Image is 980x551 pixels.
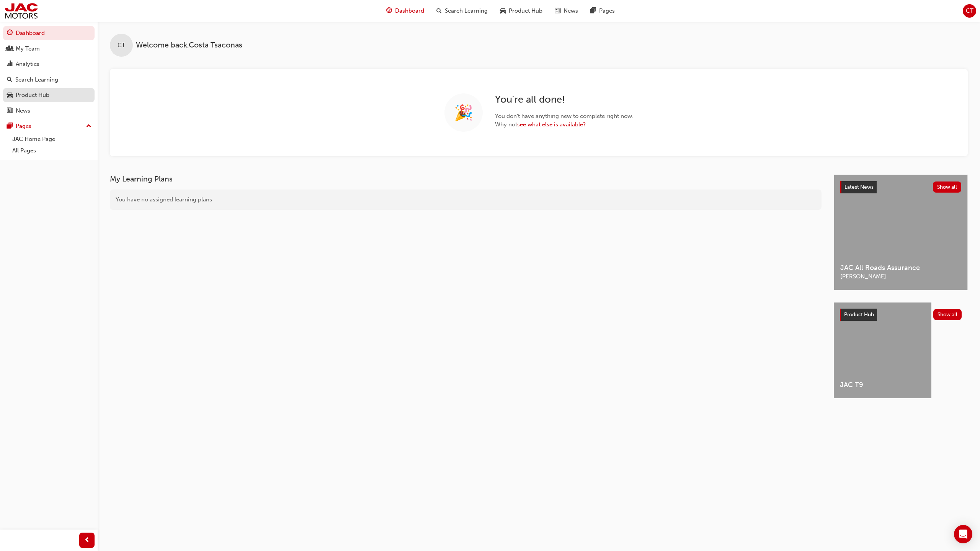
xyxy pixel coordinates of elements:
[494,3,549,19] a: car-iconProduct Hub
[7,61,13,68] span: chart-icon
[834,302,931,398] a: JAC T9
[834,175,968,290] a: Latest NewsShow allJAC All Roads Assurance[PERSON_NAME]
[954,525,972,543] div: Open Intercom Messenger
[7,30,13,37] span: guage-icon
[840,263,961,272] span: JAC All Roads Assurance
[495,120,634,129] span: Why not
[16,60,39,69] div: Analytics
[136,41,242,50] span: Welcome back , Costa Tsaconas
[380,3,430,19] a: guage-iconDashboard
[599,7,615,15] span: Pages
[495,112,634,121] span: You don ' t have anything new to complete right now.
[3,119,95,133] button: Pages
[840,381,925,389] span: JAC T9
[436,6,442,16] span: search-icon
[118,41,125,50] span: CT
[16,122,31,131] div: Pages
[584,3,621,19] a: pages-iconPages
[16,44,40,53] div: My Team
[963,4,976,18] button: CT
[110,190,822,210] div: You have no assigned learning plans
[840,181,961,193] a: Latest NewsShow all
[495,93,634,106] h2: You ' re all done!
[844,311,874,318] span: Product Hub
[840,272,961,281] span: [PERSON_NAME]
[16,91,49,100] div: Product Hub
[7,46,13,52] span: people-icon
[933,309,962,320] button: Show all
[7,108,13,114] span: news-icon
[590,6,596,16] span: pages-icon
[844,184,874,190] span: Latest News
[7,77,12,83] span: search-icon
[445,7,488,15] span: Search Learning
[386,6,392,16] span: guage-icon
[110,175,822,183] h3: My Learning Plans
[966,7,973,15] span: CT
[500,6,506,16] span: car-icon
[933,181,962,193] button: Show all
[7,123,13,130] span: pages-icon
[395,7,424,15] span: Dashboard
[4,2,39,20] img: jac-portal
[3,57,95,71] a: Analytics
[509,7,542,15] span: Product Hub
[86,121,91,131] span: up-icon
[7,92,13,99] span: car-icon
[3,73,95,87] a: Search Learning
[563,7,578,15] span: News
[3,26,95,40] a: Dashboard
[3,104,95,118] a: News
[555,6,560,16] span: news-icon
[3,25,95,119] button: DashboardMy TeamAnalyticsSearch LearningProduct HubNews
[84,536,90,545] span: prev-icon
[3,42,95,56] a: My Team
[430,3,494,19] a: search-iconSearch Learning
[454,108,473,117] span: 🎉
[9,133,95,145] a: JAC Home Page
[15,75,58,84] div: Search Learning
[3,88,95,102] a: Product Hub
[549,3,584,19] a: news-iconNews
[9,145,95,157] a: All Pages
[840,309,962,321] a: Product HubShow all
[16,106,30,115] div: News
[517,121,586,128] a: see what else is available?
